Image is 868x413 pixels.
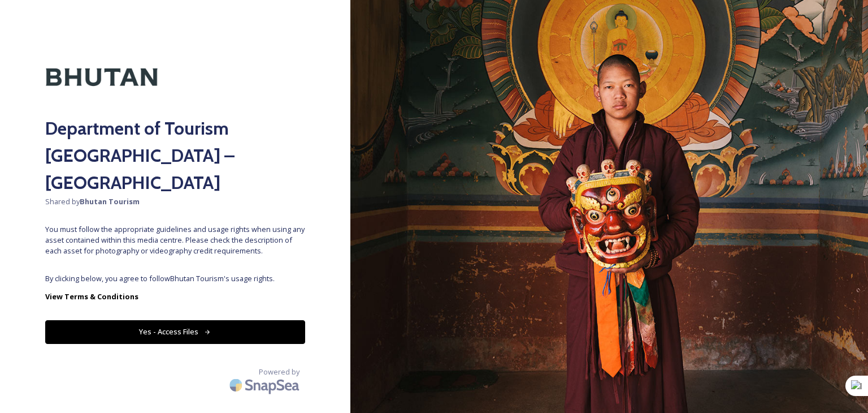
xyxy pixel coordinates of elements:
button: Yes - Access Files [45,320,305,343]
span: Powered by [259,367,300,377]
img: Kingdom-of-Bhutan-Logo.png [45,45,158,109]
span: Shared by [45,196,305,207]
h2: Department of Tourism [GEOGRAPHIC_DATA] – [GEOGRAPHIC_DATA] [45,115,305,196]
span: By clicking below, you agree to follow Bhutan Tourism 's usage rights. [45,273,305,284]
a: View Terms & Conditions [45,290,305,303]
strong: Bhutan Tourism [80,196,140,206]
strong: View Terms & Conditions [45,291,138,302]
img: SnapSea Logo [226,372,305,398]
span: You must follow the appropriate guidelines and usage rights when using any asset contained within... [45,224,305,257]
